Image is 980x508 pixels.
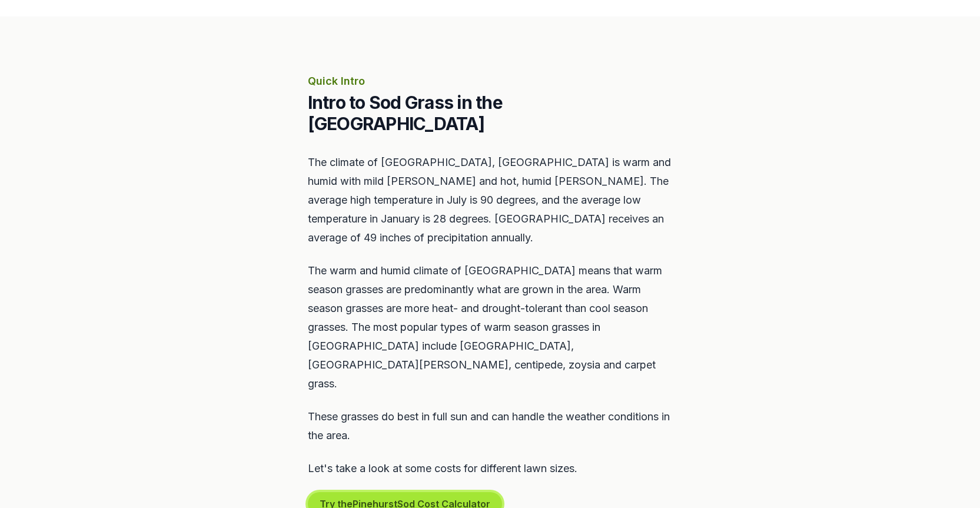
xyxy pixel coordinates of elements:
p: These grasses do best in full sun and can handle the weather conditions in the area. [308,407,673,445]
p: Let's take a look at some costs for different lawn sizes. [308,459,673,478]
p: Quick Intro [308,73,673,89]
p: The warm and humid climate of [GEOGRAPHIC_DATA] means that warm season grasses are predominantly ... [308,261,673,393]
p: The climate of [GEOGRAPHIC_DATA], [GEOGRAPHIC_DATA] is warm and humid with mild [PERSON_NAME] and... [308,153,673,247]
h2: Intro to Sod Grass in the [GEOGRAPHIC_DATA] [308,92,673,134]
